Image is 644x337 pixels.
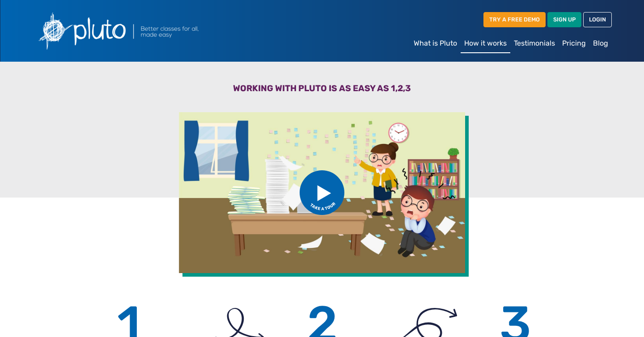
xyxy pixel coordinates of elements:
a: TRY A FREE DEMO [483,12,546,27]
a: Testimonials [510,34,559,52]
a: Blog [589,34,612,52]
a: SIGN UP [547,12,581,27]
img: Video of how Pluto works [179,112,465,273]
a: LOGIN [583,12,612,27]
a: What is Pluto [410,34,461,52]
a: How it works [461,34,510,53]
a: Pricing [559,34,589,52]
h3: Working with Pluto is as easy as 1,2,3 [38,83,606,97]
img: btn_take_tour.svg [300,170,344,215]
img: Pluto logo with the text Better classes for all, made easy [32,7,247,55]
